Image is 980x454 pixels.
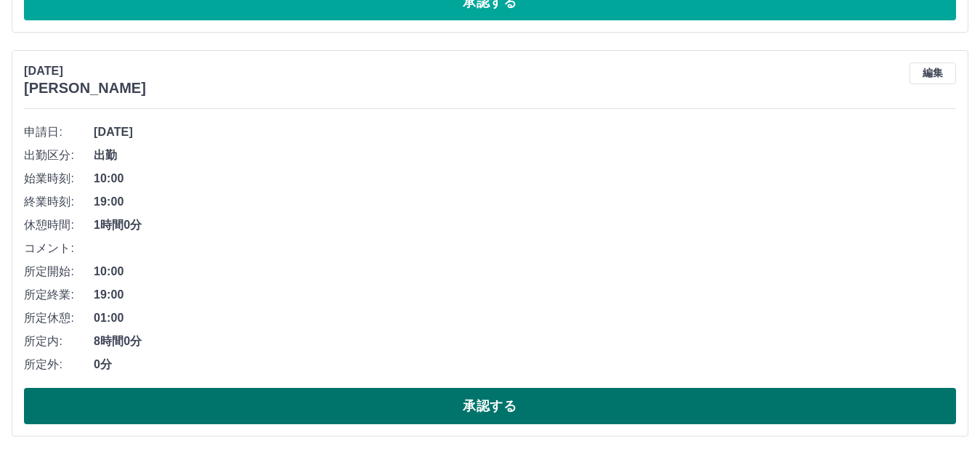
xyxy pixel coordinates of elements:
span: 出勤区分: [24,147,94,164]
span: [DATE] [94,123,956,141]
span: 01:00 [94,309,956,327]
span: 休憩時間: [24,216,94,234]
span: 19:00 [94,286,956,304]
span: 10:00 [94,170,956,187]
span: 8時間0分 [94,333,956,350]
span: 19:00 [94,193,956,211]
span: コメント: [24,240,94,257]
span: 始業時刻: [24,170,94,187]
span: 0分 [94,356,956,373]
span: 所定開始: [24,263,94,280]
p: [DATE] [24,62,146,80]
span: 出勤 [94,147,956,164]
span: 10:00 [94,263,956,280]
span: 終業時刻: [24,193,94,211]
span: 所定終業: [24,286,94,304]
span: 所定休憩: [24,309,94,327]
span: 所定内: [24,333,94,350]
span: 申請日: [24,123,94,141]
span: 1時間0分 [94,216,956,234]
button: 編集 [910,62,956,84]
span: 所定外: [24,356,94,373]
h3: [PERSON_NAME] [24,80,146,97]
button: 承認する [24,388,956,424]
